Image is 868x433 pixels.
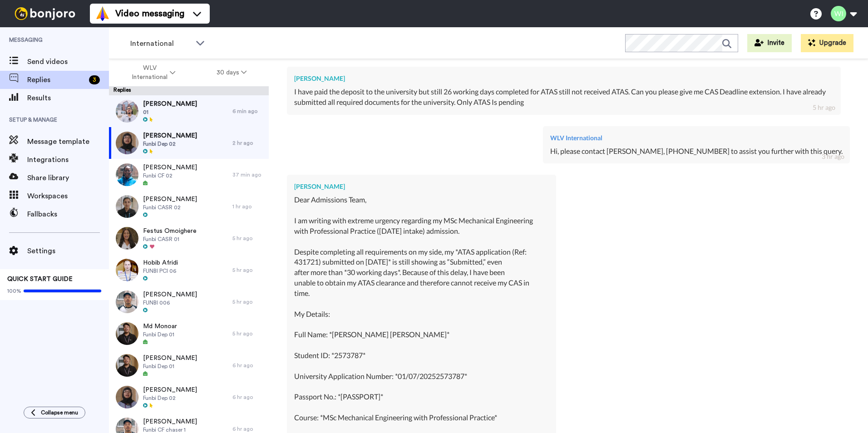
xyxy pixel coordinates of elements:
[143,417,197,426] span: [PERSON_NAME]
[7,276,73,282] span: QUICK START GUIDE
[232,425,264,433] div: 6 hr ago
[143,354,197,363] span: [PERSON_NAME]
[109,349,269,381] a: [PERSON_NAME]Funbi Dep 016 hr ago
[143,236,197,243] span: Funbi CASR 01
[109,191,269,222] a: [PERSON_NAME]Funbi CASR 021 hr ago
[116,195,138,218] img: f1089aba-73b9-4612-a70f-95a4e4abc070-thumb.jpg
[109,159,269,191] a: [PERSON_NAME]Funbi CF 0237 min ago
[27,191,109,202] span: Workspaces
[109,318,269,349] a: Md MonoarFunbi Dep 015 hr ago
[89,75,100,84] div: 3
[27,93,109,103] span: Results
[143,331,177,338] span: Funbi Dep 01
[111,60,196,85] button: WLV International
[232,394,264,401] div: 6 hr ago
[143,204,197,211] span: Funbi CASR 02
[109,254,269,286] a: Hobib AfridiFUNBI PCI 065 hr ago
[550,133,843,143] div: WLV International
[116,100,138,123] img: 4b3e8905-0190-41fe-ad1e-473d27afb39b-thumb.jpg
[232,235,264,242] div: 5 hr ago
[41,409,78,416] span: Collapse menu
[143,163,197,172] span: [PERSON_NAME]
[27,56,109,67] span: Send videos
[801,34,853,52] button: Upgrade
[27,246,109,256] span: Settings
[109,127,269,159] a: [PERSON_NAME]Funbi Dep 022 hr ago
[130,38,191,49] span: International
[116,386,138,408] img: 94fa5eca-16e8-43c4-ab44-e3af1d854f4f-thumb.jpg
[747,34,792,52] button: Invite
[11,7,79,20] img: bj-logo-header-white.svg
[813,103,835,112] div: 5 hr ago
[294,182,549,191] div: [PERSON_NAME]
[143,99,197,108] span: [PERSON_NAME]
[232,171,264,178] div: 37 min ago
[7,287,21,295] span: 100%
[109,95,269,127] a: [PERSON_NAME]016 min ago
[27,209,109,220] span: Fallbacks
[109,222,269,254] a: Festus OmoighereFunbi CASR 015 hr ago
[294,74,833,83] div: [PERSON_NAME]
[131,64,168,82] span: WLV International
[143,140,197,148] span: Funbi Dep 02
[116,354,138,377] img: 3bcc4c5f-1f81-49cf-bab2-b771fb1f6334-thumb.jpg
[232,362,264,369] div: 6 hr ago
[143,385,197,394] span: [PERSON_NAME]
[232,298,264,305] div: 5 hr ago
[116,259,138,281] img: d5f57e52-3689-4f64-80e9-2fa2201437f8-thumb.jpg
[143,267,178,275] span: FUNBI PCI 06
[143,363,197,370] span: Funbi Dep 01
[109,286,269,318] a: [PERSON_NAME]FUNBI 0065 hr ago
[27,136,109,147] span: Message template
[232,330,264,337] div: 5 hr ago
[143,258,178,267] span: Hobib Afridi
[232,266,264,274] div: 5 hr ago
[116,163,138,186] img: 3eaef87c-d0ef-4c96-8c5b-62a8d594d55b-thumb.jpg
[143,322,177,331] span: Md Monoar
[143,172,197,179] span: Funbi CF 02
[143,299,197,306] span: FUNBI 006
[196,64,267,81] button: 30 days
[109,86,269,95] div: Replies
[115,7,184,20] span: Video messaging
[143,131,197,140] span: [PERSON_NAME]
[95,6,110,21] img: vm-color.svg
[550,146,843,157] div: Hi, please contact [PERSON_NAME], [PHONE_NUMBER] to assist you further with this query.
[27,172,109,183] span: Share library
[116,132,138,154] img: 94fa5eca-16e8-43c4-ab44-e3af1d854f4f-thumb.jpg
[116,322,138,345] img: 3bcc4c5f-1f81-49cf-bab2-b771fb1f6334-thumb.jpg
[143,195,197,204] span: [PERSON_NAME]
[232,108,264,115] div: 6 min ago
[294,87,833,108] div: I have paid the deposit to the university but still 26 working days completed for ATAS still not ...
[109,381,269,413] a: [PERSON_NAME]Funbi Dep 026 hr ago
[116,227,138,250] img: 18c8c6cf-73b7-44df-959e-9da70d9e2fcd-thumb.jpg
[24,407,85,418] button: Collapse menu
[27,74,85,85] span: Replies
[143,290,197,299] span: [PERSON_NAME]
[27,154,109,165] span: Integrations
[822,152,844,161] div: 3 hr ago
[232,203,264,210] div: 1 hr ago
[143,226,197,236] span: Festus Omoighere
[143,394,197,402] span: Funbi Dep 02
[116,290,138,313] img: 20357b13-09c5-4b1e-98cd-6bacbcb48d6b-thumb.jpg
[232,139,264,147] div: 2 hr ago
[143,108,197,116] span: 01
